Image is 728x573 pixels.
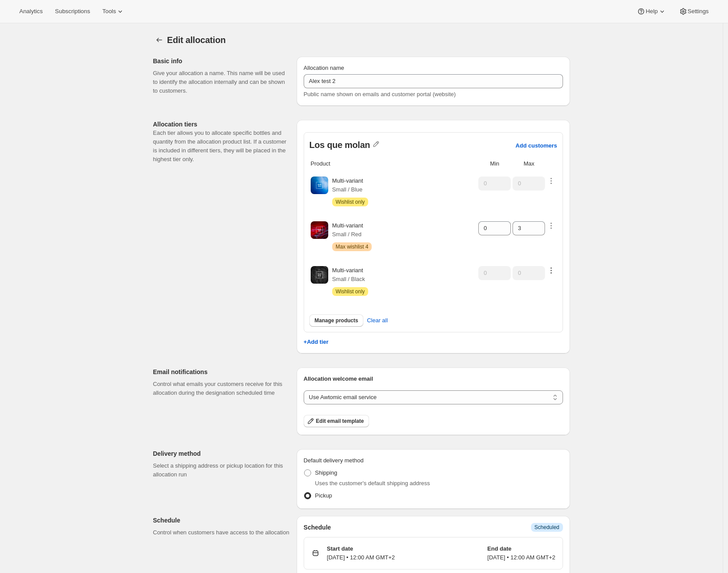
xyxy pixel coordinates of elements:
button: Subscriptions [50,5,95,18]
p: Control when customers have access to the allocation [153,528,290,537]
p: Delivery method [153,449,290,458]
p: Multi-variant [332,177,369,185]
button: Add customers [516,140,557,151]
span: Uses the customer's default shipping address [315,480,430,487]
span: Wishlist only [336,198,365,205]
p: [DATE] • 12:00 AM GMT+2 [327,553,395,562]
p: Product [311,159,330,168]
p: Min [478,159,511,168]
p: Small / Red [332,230,372,239]
span: Pickup [315,492,332,499]
button: Manage products [309,314,363,327]
span: Public name shown on emails and customer portal (website) [304,91,456,97]
span: Wishlist only [336,288,365,295]
button: Clear all [362,312,393,329]
span: Default delivery method [304,457,364,464]
span: Subscriptions [55,8,90,15]
span: Scheduled [534,524,559,531]
p: Start date [327,544,395,553]
span: Analytics [19,8,43,15]
span: Manage products [315,317,358,324]
span: Allocation name [304,65,344,71]
p: End date [488,544,556,553]
p: Small / Black [332,275,369,284]
button: Analytics [14,5,48,18]
p: Schedule [153,516,290,525]
p: Email notifications [153,368,290,376]
p: Allocation tiers [153,120,290,129]
h3: Schedule [304,523,331,532]
button: Help [631,5,671,18]
span: Help [646,8,657,15]
img: Multi-variant [311,177,328,194]
p: [DATE] • 12:00 AM GMT+2 [488,553,556,562]
span: Shipping [315,469,337,476]
button: Edit email template [304,415,369,427]
button: Allocations [153,34,165,46]
span: Edit allocation [167,35,226,45]
p: Control what emails your customers receive for this allocation during the designation scheduled time [153,380,290,397]
p: Basic info [153,57,290,65]
span: Los que molan [309,140,370,151]
img: Multi-variant [311,266,328,284]
button: Settings [674,5,714,18]
p: Multi-variant [332,266,369,275]
span: Max wishlist 4 [336,243,369,250]
p: Allocation welcome email [304,375,563,383]
p: Give your allocation a name. This name will be used to identify the allocation internally and can... [153,69,290,95]
span: Settings [688,8,709,15]
p: Select a shipping address or pickup location for this allocation run [153,461,290,479]
button: +Add tier [304,339,329,345]
span: Tools [102,8,116,15]
input: Example: Spring 2025 [304,74,563,88]
span: Clear all [367,316,388,325]
p: Add customers [516,142,557,149]
span: Edit email template [316,418,364,425]
p: Small / Blue [332,185,369,194]
p: Each tier allows you to allocate specific bottles and quantity from the allocation product list. ... [153,129,290,164]
button: Tools [97,5,130,18]
p: Max [513,159,545,168]
img: Multi-variant [311,221,328,239]
p: Multi-variant [332,221,372,230]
